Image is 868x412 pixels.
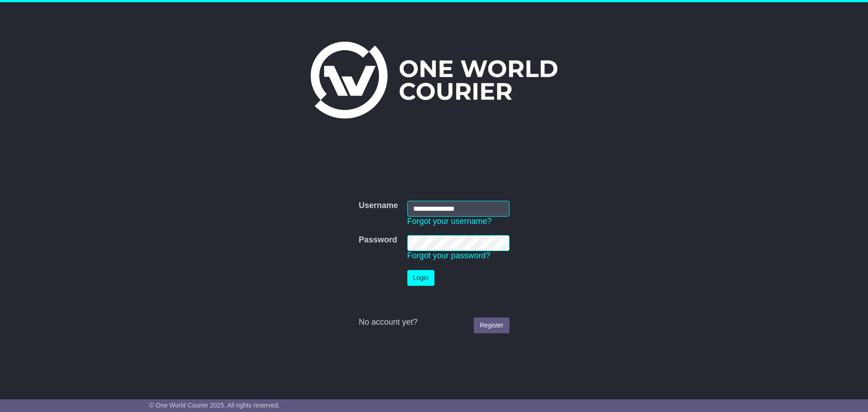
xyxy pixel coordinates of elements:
label: Password [359,235,397,245]
button: Login [407,270,434,286]
label: Username [359,201,398,211]
a: Register [474,317,509,333]
span: © One World Courier 2025. All rights reserved. [149,402,280,409]
div: No account yet? [359,317,509,327]
a: Forgot your password? [407,251,491,260]
a: Forgot your username? [407,217,492,226]
img: One World [311,42,557,118]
